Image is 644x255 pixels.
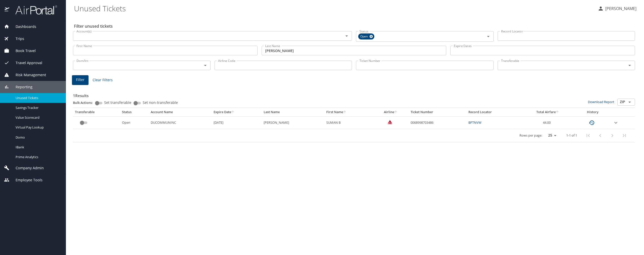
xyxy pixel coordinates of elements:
div: Transferable [75,110,118,114]
img: icon-airportal.png [5,5,10,15]
h2: Filter unused tickets [74,22,636,30]
p: Rows per page: [519,134,542,137]
td: [PERSON_NAME] [262,116,324,129]
td: 0068998703486 [409,116,466,129]
a: BFTNVW [468,120,481,125]
td: [DATE] [212,116,262,129]
th: Record Locator [466,108,521,116]
span: Clear Filters [93,77,113,83]
td: 44.00 [521,116,575,129]
th: First Name [324,108,373,116]
span: Virtual Pay Lookup [16,125,60,130]
span: IBank [16,145,60,150]
button: sort [231,111,235,114]
h3: 1 Results [73,90,635,99]
div: Open [358,33,374,39]
button: sort [394,111,398,114]
th: Airline [373,108,409,116]
span: Prime Analytics [16,155,60,159]
button: expand row [613,120,619,126]
table: custom pagination table [73,108,635,142]
span: Book Travel [9,48,36,54]
span: Savings Tracker [16,105,60,110]
th: Ticket Number [409,108,466,116]
th: Expire Date [212,108,262,116]
span: Risk Management [9,72,46,78]
span: Travel Approval [9,60,42,66]
button: Clear Filters [91,75,115,85]
img: airportal-logo.png [10,5,57,15]
span: Dashboards [9,24,36,29]
span: Filter [76,77,85,83]
td: Open [120,116,149,129]
th: History [575,108,611,116]
span: Value Scorecard [16,115,60,120]
button: Filter [72,75,89,85]
span: Set non-transferable [143,101,178,104]
span: Open [358,34,371,39]
span: Set transferable [104,101,131,104]
p: [PERSON_NAME] [604,6,636,12]
button: Open [343,32,350,39]
button: Open [626,62,633,69]
button: Open [485,33,492,40]
td: SUMAN B [324,116,373,129]
th: Last Name [262,108,324,116]
button: sort [343,111,347,114]
th: Account Name [149,108,211,116]
p: Bulk Actions: [73,100,97,105]
th: Status [120,108,149,116]
td: DUCOMMUNINC [149,116,211,129]
img: Delta Airlines [387,119,392,124]
span: Domo [16,135,60,140]
button: [PERSON_NAME] [596,4,638,13]
select: rows per page [544,132,558,139]
th: Total Airfare [521,108,575,116]
h1: Unused Tickets [74,1,594,16]
button: Open [626,99,633,106]
p: 1-1 of 1 [566,134,577,137]
span: Company Admin [9,165,44,171]
button: sort [556,111,559,114]
span: Employee Tools [9,177,43,183]
span: Unused Tickets [16,96,60,100]
button: Open [202,62,209,69]
span: Trips [9,36,24,41]
span: Reporting [9,84,32,90]
a: Download Report [588,100,614,104]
